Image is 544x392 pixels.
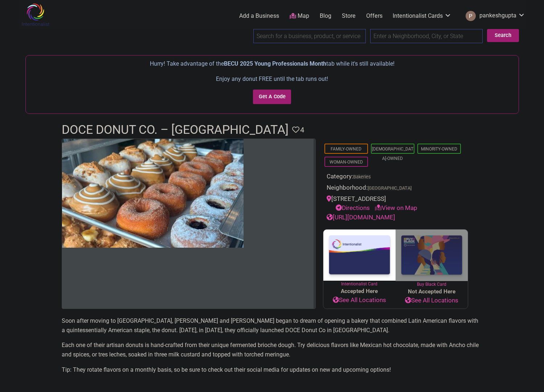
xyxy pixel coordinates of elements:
a: Store [342,12,356,20]
input: Enter a Neighborhood, City, or State [370,29,483,43]
a: Bakeries [353,174,371,180]
span: 4 [300,124,304,136]
a: Minority-Owned [421,147,457,152]
h1: DOCE Donut Co. – [GEOGRAPHIC_DATA] [62,121,289,139]
a: pankeshgupta [462,9,525,22]
a: View on Map [375,204,417,211]
a: Woman-Owned [330,160,363,165]
p: Hurry! Take advantage of the tab while it's still available! [29,59,515,69]
p: Tip: They rotate flavors on a monthly basis, so be sure to check out their social media for updat... [62,365,483,375]
div: Neighborhood: [327,183,465,194]
img: Intentionalist [18,3,53,26]
p: Soon after moving to [GEOGRAPHIC_DATA], [PERSON_NAME] and [PERSON_NAME] began to dream of opening... [62,316,483,335]
a: [DEMOGRAPHIC_DATA]-Owned [372,147,413,161]
img: Doce Donut Co. [62,139,244,248]
input: Get A Code [253,90,291,104]
span: Accepted Here [323,287,396,296]
img: Intentionalist Card [323,230,396,281]
a: Family-Owned [331,147,361,152]
a: Map [290,12,309,20]
a: See All Locations [323,296,396,305]
a: Intentionalist Cards [393,12,451,20]
a: [URL][DOMAIN_NAME] [327,214,395,221]
a: Blog [320,12,331,20]
p: Enjoy any donut FREE until the tab runs out! [29,74,515,84]
span: BECU 2025 Young Professionals Month [224,60,326,67]
div: [STREET_ADDRESS] [327,194,465,213]
span: [GEOGRAPHIC_DATA] [368,186,412,191]
i: Favorite [292,126,299,133]
img: Buy Black Card [396,230,468,281]
input: Search for a business, product, or service [253,29,366,43]
button: Search [487,29,519,42]
a: Offers [366,12,383,20]
span: Not Accepted Here [396,288,468,296]
a: See All Locations [396,296,468,305]
p: Each one of their artisan donuts is hand-crafted from their unique fermented brioche dough. Try d... [62,341,483,359]
a: Directions [336,204,370,211]
div: Category: [327,172,465,183]
a: Add a Business [239,12,279,20]
a: Intentionalist Card [323,230,396,287]
a: Buy Black Card [396,230,468,288]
